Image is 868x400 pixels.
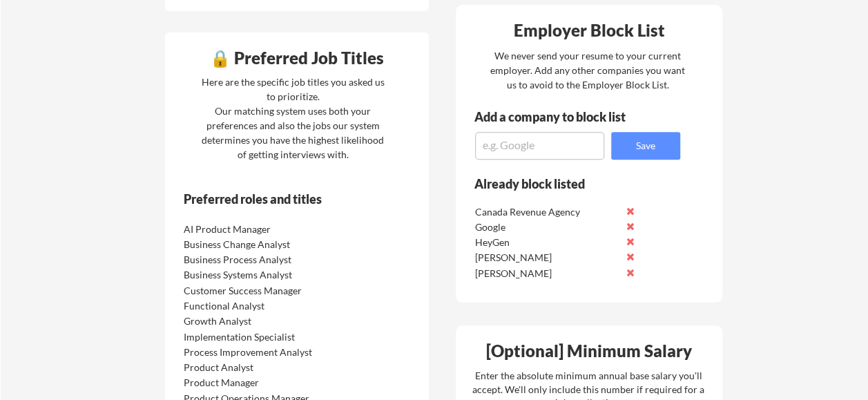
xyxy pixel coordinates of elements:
[184,222,329,236] div: AI Product Manager
[184,361,329,374] div: Product Analyst
[184,314,329,328] div: Growth Analyst
[184,376,329,390] div: Product Manager
[184,299,329,313] div: Functional Analyst
[474,178,662,190] div: Already block listed
[184,268,329,282] div: Business Systems Analyst
[475,251,621,265] div: [PERSON_NAME]
[184,345,329,359] div: Process Improvement Analyst
[184,284,329,298] div: Customer Success Manager
[611,132,680,160] button: Save
[461,343,717,359] div: [Optional] Minimum Salary
[461,22,718,39] div: Employer Block List
[168,50,425,66] div: 🔒 Preferred Job Titles
[184,330,329,344] div: Implementation Specialist
[184,253,329,267] div: Business Process Analyst
[475,236,621,249] div: HeyGen
[475,220,621,234] div: Google
[198,75,388,162] div: Here are the specific job titles you asked us to prioritize. Our matching system uses both your p...
[490,48,686,92] div: We never send your resume to your current employer. Add any other companies you want us to avoid ...
[184,238,329,251] div: Business Change Analyst
[474,111,647,123] div: Add a company to block list
[475,205,621,219] div: Canada Revenue Agency
[184,193,372,205] div: Preferred roles and titles
[475,267,621,294] div: [PERSON_NAME] Communications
